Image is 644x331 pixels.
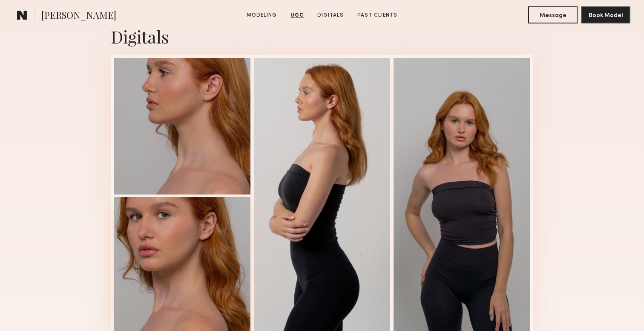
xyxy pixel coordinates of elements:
[581,11,630,18] a: Book Model
[41,9,116,23] span: [PERSON_NAME]
[581,6,630,23] button: Book Model
[528,6,578,23] button: Message
[111,25,533,48] div: Digitals
[287,12,307,19] a: UGC
[243,12,280,19] a: Modeling
[354,12,401,19] a: Past Clients
[314,12,347,19] a: Digitals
